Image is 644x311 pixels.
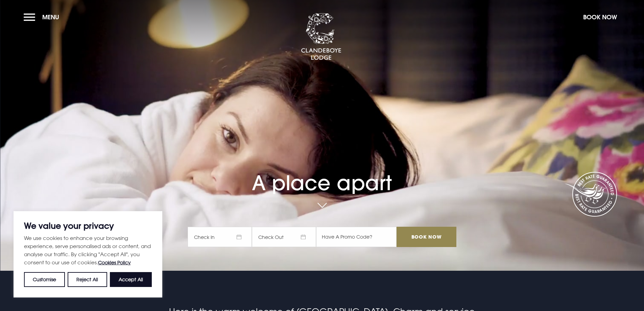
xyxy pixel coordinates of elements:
[301,13,341,61] img: Clandeboye Lodge
[110,272,152,287] button: Accept All
[316,227,397,247] input: Have A Promo Code?
[397,227,456,247] input: Book Now
[24,272,65,287] button: Customise
[14,211,162,297] div: We value your privacy
[188,227,252,247] span: Check In
[68,272,107,287] button: Reject All
[188,152,456,195] h1: A place apart
[24,222,152,230] p: We value your privacy
[98,260,131,265] a: Cookies Policy
[24,10,63,24] button: Menu
[580,10,620,24] button: Book Now
[252,227,316,247] span: Check Out
[24,234,152,267] p: We use cookies to enhance your browsing experience, serve personalised ads or content, and analys...
[42,13,59,21] span: Menu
